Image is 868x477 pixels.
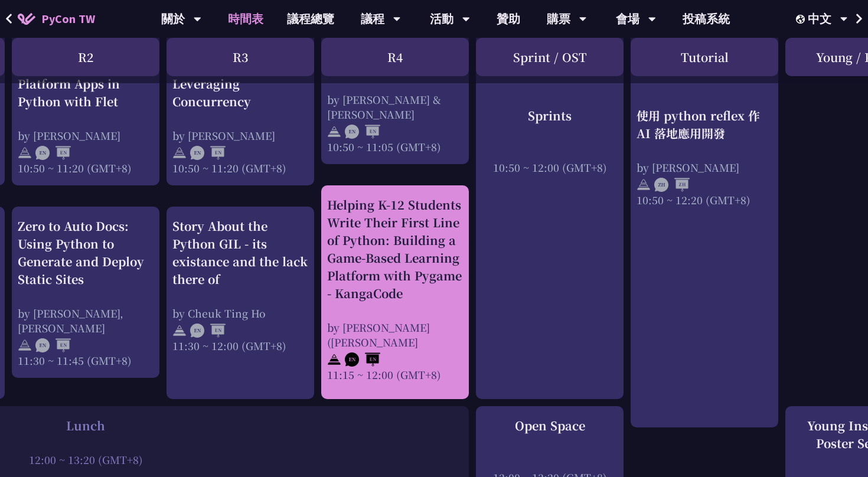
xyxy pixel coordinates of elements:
img: svg+xml;base64,PHN2ZyB4bWxucz0iaHR0cDovL3d3dy53My5vcmcvMjAwMC9zdmciIHdpZHRoPSIyNCIgaGVpZ2h0PSIyNC... [327,352,341,367]
img: ENEN.5a408d1.svg [345,125,380,139]
a: 使用 python reflex 作 AI 落地應用開發 by [PERSON_NAME] 10:50 ~ 12:20 (GMT+8) [637,4,772,417]
img: svg+xml;base64,PHN2ZyB4bWxucz0iaHR0cDovL3d3dy53My5vcmcvMjAwMC9zdmciIHdpZHRoPSIyNCIgaGVpZ2h0PSIyNC... [172,146,187,160]
div: Building Cross-Platform Apps in Python with Flet [18,57,154,110]
div: by [PERSON_NAME] [637,159,772,174]
div: 11:30 ~ 12:00 (GMT+8) [172,338,308,353]
a: Helping K-12 Students Write Their First Line of Python: Building a Game-Based Learning Platform w... [327,196,463,389]
div: 10:50 ~ 11:20 (GMT+8) [172,161,308,175]
a: PyCon TW [6,4,107,34]
img: svg+xml;base64,PHN2ZyB4bWxucz0iaHR0cDovL3d3dy53My5vcmcvMjAwMC9zdmciIHdpZHRoPSIyNCIgaGVpZ2h0PSIyNC... [637,178,651,192]
img: svg+xml;base64,PHN2ZyB4bWxucz0iaHR0cDovL3d3dy53My5vcmcvMjAwMC9zdmciIHdpZHRoPSIyNCIgaGVpZ2h0PSIyNC... [18,146,32,160]
a: An Introduction to the GIL for Python Beginners: Disabling It in Python 3.13 and Leveraging Concu... [172,4,308,175]
div: 10:50 ~ 12:20 (GMT+8) [637,192,772,207]
span: PyCon TW [41,10,95,28]
div: R4 [321,38,469,76]
div: by [PERSON_NAME] [172,128,308,143]
a: Story About the Python GIL - its existance and the lack there of by Cheuk Ting Ho 11:30 ~ 12:00 (... [172,217,308,389]
div: 10:50 ~ 11:05 (GMT+8) [327,139,463,154]
div: 10:50 ~ 12:00 (GMT+8) [482,159,618,174]
img: ENEN.5a408d1.svg [190,146,226,160]
img: ENEN.5a408d1.svg [35,338,71,352]
img: Locale Icon [796,15,808,24]
div: by Cheuk Ting Ho [172,306,308,321]
div: by [PERSON_NAME] [18,128,154,143]
img: svg+xml;base64,PHN2ZyB4bWxucz0iaHR0cDovL3d3dy53My5vcmcvMjAwMC9zdmciIHdpZHRoPSIyNCIgaGVpZ2h0PSIyNC... [327,125,341,139]
img: svg+xml;base64,PHN2ZyB4bWxucz0iaHR0cDovL3d3dy53My5vcmcvMjAwMC9zdmciIHdpZHRoPSIyNCIgaGVpZ2h0PSIyNC... [18,338,32,352]
a: Zero to Auto Docs: Using Python to Generate and Deploy Static Sites by [PERSON_NAME], [PERSON_NAM... [18,217,154,368]
div: Zero to Auto Docs: Using Python to Generate and Deploy Static Sites [18,217,154,288]
div: Sprints [482,106,618,124]
div: by [PERSON_NAME] ([PERSON_NAME] [327,320,463,349]
img: Home icon of PyCon TW 2025 [18,13,35,25]
a: Building Cross-Platform Apps in Python with Flet by [PERSON_NAME] 10:50 ~ 11:20 (GMT+8) [18,4,154,175]
div: Helping K-12 Students Write Their First Line of Python: Building a Game-Based Learning Platform w... [327,196,463,302]
img: svg+xml;base64,PHN2ZyB4bWxucz0iaHR0cDovL3d3dy53My5vcmcvMjAwMC9zdmciIHdpZHRoPSIyNCIgaGVpZ2h0PSIyNC... [172,324,187,338]
img: ENEN.5a408d1.svg [35,146,71,160]
div: R2 [12,38,159,76]
div: by [PERSON_NAME], [PERSON_NAME] [18,306,154,335]
img: ENEN.5a408d1.svg [345,352,380,367]
div: Sprint / OST [476,38,624,76]
img: ENEN.5a408d1.svg [190,324,226,338]
div: Tutorial [631,38,778,76]
div: 使用 python reflex 作 AI 落地應用開發 [637,106,772,142]
div: Story About the Python GIL - its existance and the lack there of [172,217,308,288]
div: Open Space [482,417,618,434]
div: 11:15 ~ 12:00 (GMT+8) [327,367,463,382]
div: by [PERSON_NAME] & [PERSON_NAME] [327,92,463,122]
img: ZHZH.38617ef.svg [654,178,690,192]
div: 11:30 ~ 11:45 (GMT+8) [18,353,154,368]
div: R3 [167,38,314,76]
div: 10:50 ~ 11:20 (GMT+8) [18,161,154,175]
